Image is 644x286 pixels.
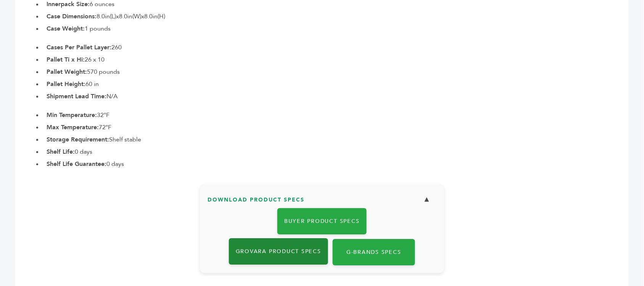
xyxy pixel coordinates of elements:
b: Max Temperature: [47,123,99,132]
b: Pallet Height: [47,80,85,88]
li: 8.0in(L)x8.0in(W)x8.0in(H) [43,12,629,21]
li: N/A [43,92,629,101]
li: Shelf stable [43,135,629,144]
li: 0 days [43,159,629,169]
a: Grovara Product Specs [229,238,328,265]
b: Cases Per Pallet Layer: [47,43,111,52]
li: 60 in [43,80,629,89]
b: Min Temperature: [47,111,97,119]
li: 260 [43,43,629,52]
a: G-Brands Specs [333,239,415,265]
b: Shelf Life Guarantee: [47,160,106,168]
h3: Download Product Specs [208,192,436,214]
b: Shipment Lead Time: [47,92,106,101]
b: Pallet Weight: [47,68,87,76]
li: 1 pounds [43,24,629,33]
b: Case Dimensions: [47,12,97,21]
b: Shelf Life: [47,148,75,156]
b: Storage Requirement: [47,135,109,144]
li: 570 pounds [43,67,629,76]
b: Case Weight: [47,24,85,33]
li: 26 x 10 [43,55,629,64]
a: Buyer Product Specs [277,208,367,234]
li: 72°F [43,123,629,132]
b: Pallet Ti x Hi: [47,55,85,64]
li: 32°F [43,110,629,120]
li: 0 days [43,147,629,156]
button: ▼ [417,192,436,208]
